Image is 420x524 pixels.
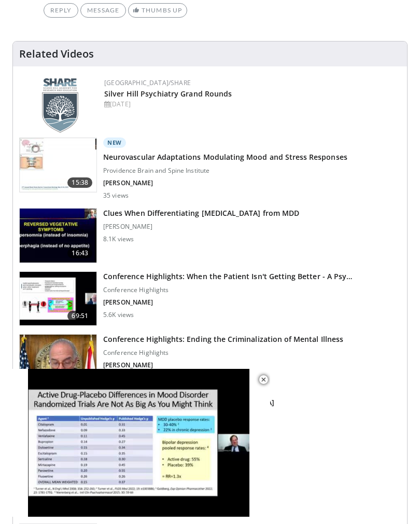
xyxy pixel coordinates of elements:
[67,177,92,188] span: 15:38
[44,3,78,18] a: Reply
[103,271,352,282] h3: Conference Highlights: When the Patient Isn't Getting Better - A Psy…
[103,191,129,200] p: 35 views
[19,208,401,263] a: 16:43 Clues When Differentiating [MEDICAL_DATA] from MDD [PERSON_NAME] 8.1K views
[67,248,92,258] span: 16:43
[128,3,187,18] a: Thumbs Up
[19,271,401,326] a: 69:51 Conference Highlights: When the Patient Isn't Getting Better - A Psy… Conference Highlights...
[67,311,92,321] span: 69:51
[103,311,134,319] p: 5.6K views
[19,137,401,200] a: 15:38 New Neurovascular Adaptations Modulating Mood and Stress Responses Providence Brain and Spi...
[104,100,399,109] div: [DATE]
[103,349,343,357] p: Conference Highlights
[20,138,96,192] img: 4562edde-ec7e-4758-8328-0659f7ef333d.150x105_q85_crop-smart_upscale.jpg
[103,361,343,369] p: [PERSON_NAME]
[20,272,96,326] img: 4362ec9e-0993-4580-bfd4-8e18d57e1d49.150x105_q85_crop-smart_upscale.jpg
[103,137,126,148] p: New
[103,179,347,187] p: [PERSON_NAME]
[253,369,274,391] button: Close
[19,334,401,389] a: 21:12 Conference Highlights: Ending the Criminalization of Mental Illness Conference Highlights [...
[103,167,347,175] p: Providence Brain and Spine Institute
[19,48,94,60] h4: Related Videos
[80,3,126,18] a: Message
[20,209,96,263] img: a6520382-d332-4ed3-9891-ee688fa49237.150x105_q85_crop-smart_upscale.jpg
[103,208,299,218] h3: Clues When Differentiating [MEDICAL_DATA] from MDD
[104,78,191,87] a: [GEOGRAPHIC_DATA]/SHARE
[103,298,352,307] p: [PERSON_NAME]
[42,78,78,133] img: f8aaeb6d-318f-4fcf-bd1d-54ce21f29e87.png.150x105_q85_autocrop_double_scale_upscale_version-0.2.png
[104,89,232,99] a: Silver Hill Psychiatry Grand Rounds
[103,286,352,294] p: Conference Highlights
[103,152,347,162] h3: Neurovascular Adaptations Modulating Mood and Stress Responses
[103,223,299,231] p: [PERSON_NAME]
[7,369,270,517] video-js: Video Player
[103,334,343,344] h3: Conference Highlights: Ending the Criminalization of Mental Illness
[103,235,134,243] p: 8.1K views
[20,335,96,389] img: 1419e6f0-d69a-482b-b3ae-1573189bf46e.150x105_q85_crop-smart_upscale.jpg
